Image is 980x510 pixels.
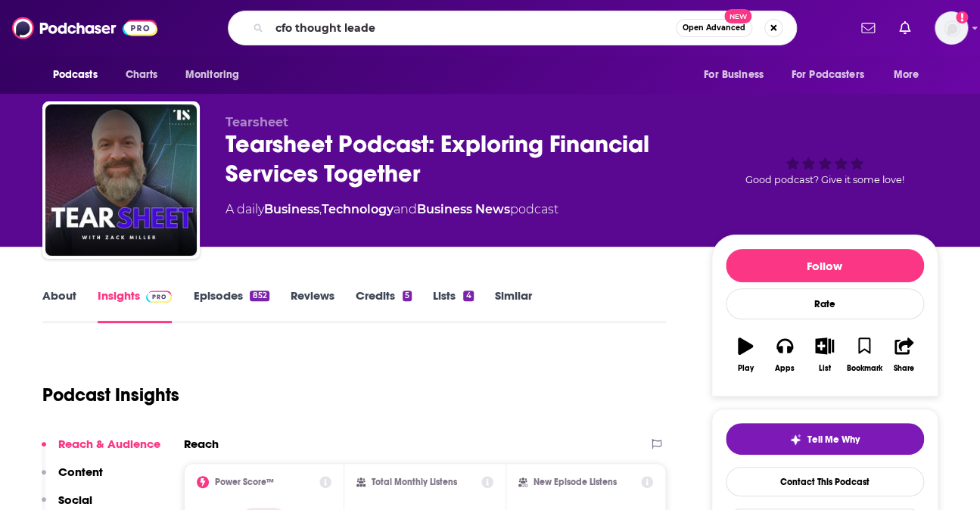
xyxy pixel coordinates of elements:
p: Content [58,465,103,479]
a: Technology [322,202,394,216]
div: List [819,364,831,373]
img: Tearsheet Podcast: Exploring Financial Services Together [45,104,197,256]
button: Open AdvancedNew [676,19,752,37]
p: Social [58,493,92,507]
div: 852 [250,291,269,301]
span: Podcasts [53,64,98,86]
h1: Podcast Insights [42,384,179,406]
button: Play [726,328,765,382]
div: 4 [463,291,473,301]
span: Tearsheet [226,115,288,129]
button: Content [42,465,103,493]
div: Search podcasts, credits, & more... [228,11,797,45]
a: Credits5 [356,288,412,323]
span: Charts [126,64,158,86]
img: User Profile [935,11,968,45]
div: Rate [726,288,924,319]
a: About [42,288,76,323]
button: open menu [693,61,782,89]
img: Podchaser - Follow, Share and Rate Podcasts [12,14,157,42]
div: Good podcast? Give it some love! [711,115,938,209]
span: For Business [704,64,764,86]
span: Logged in as aridings [935,11,968,45]
button: Follow [726,249,924,282]
span: Open Advanced [683,24,745,32]
div: A daily podcast [226,201,558,219]
button: List [804,328,844,382]
a: Reviews [291,288,334,323]
button: open menu [42,61,117,89]
a: Show notifications dropdown [855,15,881,41]
span: Good podcast? Give it some love! [745,174,904,185]
button: Show profile menu [935,11,968,45]
span: More [893,64,919,86]
a: Business News [417,202,510,216]
div: Play [737,364,753,373]
span: Tell Me Why [807,434,860,446]
button: Share [884,328,923,382]
div: Bookmark [846,364,882,373]
div: Share [894,364,914,373]
div: Apps [775,364,795,373]
a: Lists4 [433,288,473,323]
h2: Total Monthly Listens [372,477,457,487]
button: Bookmark [845,328,884,382]
a: Similar [495,288,532,323]
svg: Add a profile image [956,11,968,23]
button: tell me why sparkleTell Me Why [726,423,924,455]
a: Contact This Podcast [726,467,924,496]
span: and [394,202,417,216]
button: open menu [882,61,938,89]
a: Episodes852 [193,288,269,323]
button: Reach & Audience [42,437,160,465]
button: open menu [782,61,886,89]
span: Monitoring [185,64,239,86]
h2: Power Score™ [215,477,274,487]
p: Reach & Audience [58,437,160,451]
span: , [319,202,322,216]
div: 5 [403,291,412,301]
a: Show notifications dropdown [893,15,916,41]
input: Search podcasts, credits, & more... [269,16,676,40]
h2: New Episode Listens [534,477,617,487]
img: Podchaser Pro [146,291,173,303]
a: Business [264,202,319,216]
button: Apps [765,328,804,382]
a: InsightsPodchaser Pro [98,288,173,323]
h2: Reach [184,437,219,451]
button: open menu [175,61,259,89]
img: tell me why sparkle [789,434,801,446]
span: New [724,9,751,23]
span: For Podcasters [792,64,864,86]
a: Charts [116,61,167,89]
